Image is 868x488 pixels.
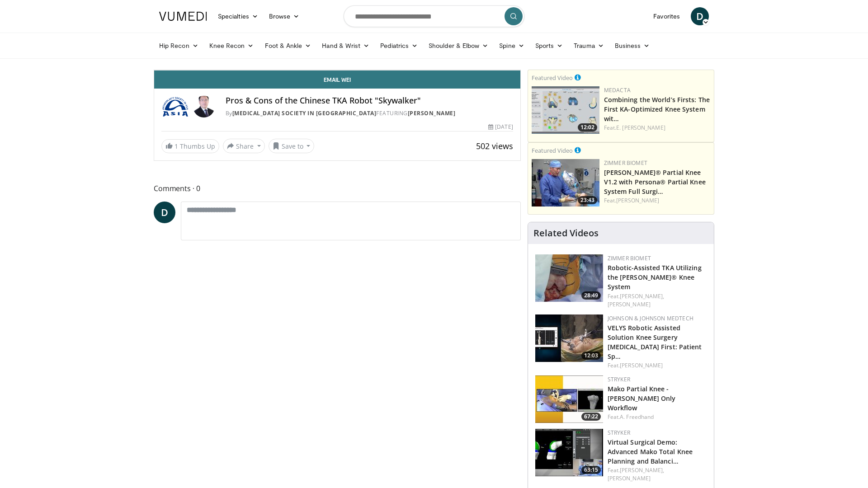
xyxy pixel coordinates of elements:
span: 12:02 [578,123,597,131]
a: Foot & Ankle [259,37,317,55]
h4: Related Videos [533,228,599,239]
a: Stryker [608,429,630,436]
span: 28:49 [581,291,601,300]
a: 67:22 [535,375,603,423]
span: 23:43 [578,196,597,204]
span: 1 [175,142,178,150]
a: Specialties [212,7,264,25]
a: 12:02 [532,86,599,134]
img: Arthroplasty Society in Asia [161,96,189,117]
a: Trauma [568,37,609,55]
img: Avatar [193,96,215,117]
a: Browse [264,7,305,25]
a: Pediatrics [375,37,423,55]
a: [PERSON_NAME] [616,197,659,204]
a: Shoulder & Elbow [423,37,494,55]
span: 63:15 [581,466,601,474]
a: Hip Recon [154,37,204,55]
a: Combining the World’s Firsts: The First KA-Optimized Knee System wit… [604,95,710,123]
a: Mako Partial Knee - [PERSON_NAME] Only Workflow [608,385,676,412]
a: Knee Recon [204,37,259,55]
a: Virtual Surgical Demo: Advanced Mako Total Knee Planning and Balanci… [608,438,693,465]
a: E. [PERSON_NAME] [616,124,665,131]
img: aaf1b7f9-f888-4d9f-a252-3ca059a0bd02.150x105_q85_crop-smart_upscale.jpg [532,86,599,134]
button: Save to [269,139,315,153]
a: D [154,202,175,223]
a: Business [609,37,656,55]
a: [PERSON_NAME], [620,466,664,474]
div: Feat. [604,124,710,132]
a: 23:43 [532,159,599,206]
div: [DATE] [488,123,513,131]
a: VELYS Robotic Assisted Solution Knee Surgery [MEDICAL_DATA] First: Patient Sp… [608,324,702,361]
a: 12:03 [535,314,603,362]
a: Robotic-Assisted TKA Utilizing the [PERSON_NAME]® Knee System [608,263,702,291]
a: Sports [530,37,569,55]
a: [PERSON_NAME] [620,361,663,369]
div: By FEATURING [226,109,513,117]
div: Feat. [608,361,707,370]
img: VuMedi Logo [159,12,207,21]
img: abe8434e-c392-4864-8b80-6cc2396b85ec.150x105_q85_crop-smart_upscale.jpg [535,314,603,362]
small: Featured Video [532,74,573,82]
small: Featured Video [532,146,573,155]
img: dc69b858-21f6-4c50-808c-126f4672f1f7.150x105_q85_crop-smart_upscale.jpg [535,375,603,423]
a: [PERSON_NAME] [608,300,651,308]
span: Comments 0 [154,183,521,194]
span: 67:22 [581,413,601,421]
a: A. Freedhand [620,413,654,421]
div: Feat. [608,413,707,421]
a: Hand & Wrist [316,37,375,55]
div: Feat. [608,292,707,309]
a: Zimmer Biomet [608,254,651,262]
a: Stryker [608,375,630,383]
a: Medacta [604,86,631,94]
button: Share [223,139,265,153]
a: Zimmer Biomet [604,159,647,167]
a: 28:49 [535,254,603,302]
a: [PERSON_NAME] [608,474,651,482]
a: [PERSON_NAME], [620,292,664,300]
a: Email Wei [154,70,520,89]
h4: Pros & Cons of the Chinese TKA Robot "Skywalker" [226,96,513,106]
span: 502 views [476,141,513,151]
a: Spine [494,37,529,55]
a: 63:15 [535,429,603,476]
a: Johnson & Johnson MedTech [608,314,693,322]
input: Search topics, interventions [344,5,524,27]
span: 12:03 [581,352,601,360]
a: Favorites [648,7,685,25]
a: [PERSON_NAME] [408,109,456,117]
img: 8628d054-67c0-4db7-8e0b-9013710d5e10.150x105_q85_crop-smart_upscale.jpg [535,254,603,302]
a: [PERSON_NAME]® Partial Knee V1.2 with Persona® Partial Knee System Full Surgi… [604,168,706,196]
a: [MEDICAL_DATA] Society in [GEOGRAPHIC_DATA] [232,109,377,117]
img: 99b1778f-d2b2-419a-8659-7269f4b428ba.150x105_q85_crop-smart_upscale.jpg [532,159,599,206]
div: Feat. [608,466,707,483]
div: Feat. [604,197,710,205]
a: 1 Thumbs Up [161,139,219,153]
img: 7d0c74a0-cfc5-42ec-9f2e-5fcd55f82e8d.150x105_q85_crop-smart_upscale.jpg [535,429,603,476]
a: D [691,7,709,25]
